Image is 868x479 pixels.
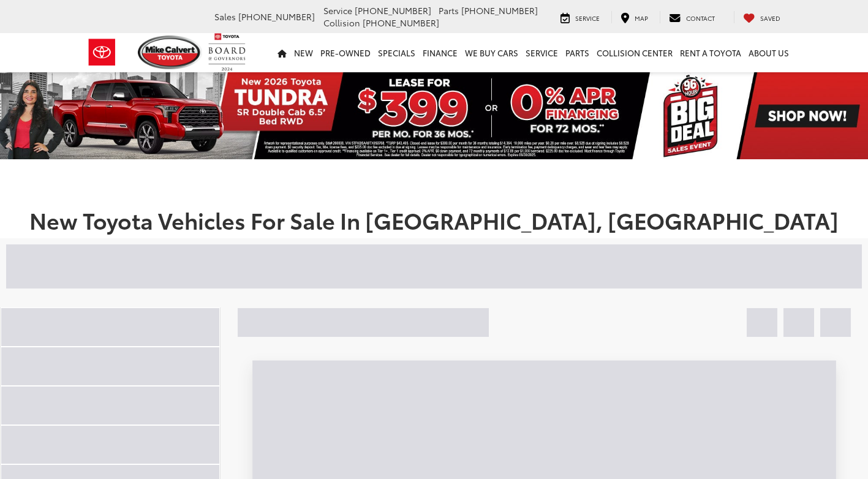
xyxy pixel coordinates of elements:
a: Home [274,33,290,72]
span: Service [575,13,600,23]
img: Mike Calvert Toyota [138,36,203,69]
a: Specials [374,33,419,72]
a: Contact [660,11,724,23]
span: Saved [760,13,780,23]
span: [PHONE_NUMBER] [238,10,315,23]
a: About Us [745,33,793,72]
span: Map [635,13,648,23]
a: WE BUY CARS [461,33,522,72]
a: Parts [562,33,593,72]
a: Service [551,11,609,23]
span: [PHONE_NUMBER] [461,4,538,17]
span: Collision [323,17,360,29]
span: Contact [686,13,715,23]
img: Toyota [79,32,125,72]
a: Map [611,11,657,23]
span: Service [323,4,352,17]
a: New [290,33,317,72]
span: Sales [214,10,236,23]
a: Service [522,33,562,72]
a: Finance [419,33,461,72]
span: [PHONE_NUMBER] [355,4,431,17]
a: Collision Center [593,33,676,72]
span: Parts [439,4,459,17]
a: Rent a Toyota [676,33,745,72]
span: [PHONE_NUMBER] [363,17,439,29]
a: Pre-Owned [317,33,374,72]
a: My Saved Vehicles [734,11,790,23]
